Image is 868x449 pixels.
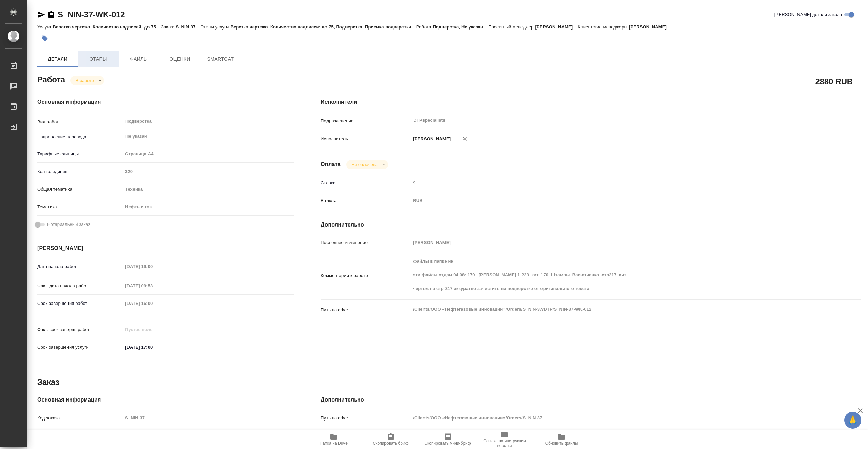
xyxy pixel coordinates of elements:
div: В работе [70,76,104,85]
span: SmartCat [204,55,237,63]
p: Работа [416,24,433,30]
p: Тематика [37,203,123,210]
a: S_NIN-37-WK-012 [58,10,125,19]
p: [PERSON_NAME] [629,24,672,30]
h4: Оплата [321,160,341,169]
h2: Работа [37,73,65,85]
input: Пустое поле [123,281,182,291]
button: Не оплачена [350,162,380,168]
h2: Заказ [37,377,59,388]
div: Техника [123,183,294,195]
p: S_NIN-37 [176,24,200,30]
p: [PERSON_NAME] [411,136,451,142]
input: Пустое поле [411,178,815,188]
p: Срок завершения услуги [37,344,123,351]
p: Проектный менеджер [488,24,535,30]
p: Дата начала работ [37,263,123,270]
p: Общая тематика [37,186,123,193]
p: Путь на drive [321,307,411,313]
p: Верстка чертежа. Количество надписей: до 75 [53,24,161,30]
p: Комментарий к работе [321,272,411,279]
button: В работе [74,78,96,83]
p: Ставка [321,180,411,187]
span: Нотариальный заказ [47,221,90,228]
p: Этапы услуги [201,24,231,30]
textarea: /Clients/ООО «Нефтегазовые инновации»/Orders/S_NIN-37/DTP/S_NIN-37-WK-012 [411,304,815,315]
p: Подверстка, Не указан [433,24,488,30]
button: Удалить исполнителя [457,131,472,146]
span: Детали [41,55,74,63]
input: Пустое поле [123,325,182,334]
button: Скопировать ссылку [47,11,55,19]
p: Услуга [37,24,53,30]
button: Скопировать ссылку для ЯМессенджера [37,11,45,19]
button: Ссылка на инструкции верстки [476,430,533,449]
button: Папка на Drive [305,430,362,449]
input: Пустое поле [123,413,294,423]
p: Верстка чертежа. Количество надписей: до 75, Подверстка, Приемка подверстки [230,24,416,30]
span: Оценки [163,55,196,63]
p: Код заказа [37,415,123,422]
input: Пустое поле [123,298,182,308]
p: Вид работ [37,119,123,125]
button: Добавить тэг [37,31,52,46]
input: ✎ Введи что-нибудь [123,342,182,352]
span: Папка на Drive [320,441,348,446]
input: Пустое поле [411,238,815,248]
button: 🙏 [844,412,861,429]
h4: Дополнительно [321,396,861,404]
p: Тарифные единицы [37,151,123,157]
span: Ссылка на инструкции верстки [480,438,529,448]
div: Нефть и газ [123,201,294,213]
div: В работе [346,160,388,169]
p: Последнее изменение [321,239,411,246]
h4: Исполнители [321,98,861,106]
h4: Дополнительно [321,221,861,229]
p: Заказ: [161,24,176,30]
input: Пустое поле [411,413,815,423]
p: Валюта [321,197,411,204]
p: Кол-во единиц [37,168,123,175]
button: Скопировать бриф [362,430,419,449]
span: Обновить файлы [545,441,578,446]
p: Факт. дата начала работ [37,282,123,289]
p: Путь на drive [321,415,411,422]
textarea: файлы в папке ин эти файлы отдам 04.08: 170_ [PERSON_NAME].1-233_кит, 170_Штампы_Васютченко_стр31... [411,256,815,294]
input: Пустое поле [123,261,182,271]
span: Скопировать бриф [373,441,408,446]
button: Скопировать мини-бриф [419,430,476,449]
h2: 2880 RUB [815,76,853,87]
span: [PERSON_NAME] детали заказа [774,11,842,18]
p: Срок завершения работ [37,300,123,307]
p: Направление перевода [37,134,123,140]
h4: [PERSON_NAME] [37,244,294,252]
h4: Основная информация [37,98,294,106]
p: Факт. срок заверш. работ [37,326,123,333]
div: RUB [411,195,815,207]
p: Подразделение [321,118,411,124]
h4: Основная информация [37,396,294,404]
span: Файлы [123,55,155,63]
span: Этапы [82,55,115,63]
span: 🙏 [847,413,859,427]
button: Обновить файлы [533,430,590,449]
input: Пустое поле [123,167,294,176]
div: Страница А4 [123,148,294,160]
p: Клиентские менеджеры [578,24,629,30]
p: Исполнитель [321,136,411,142]
span: Скопировать мини-бриф [424,441,471,446]
p: [PERSON_NAME] [535,24,578,30]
